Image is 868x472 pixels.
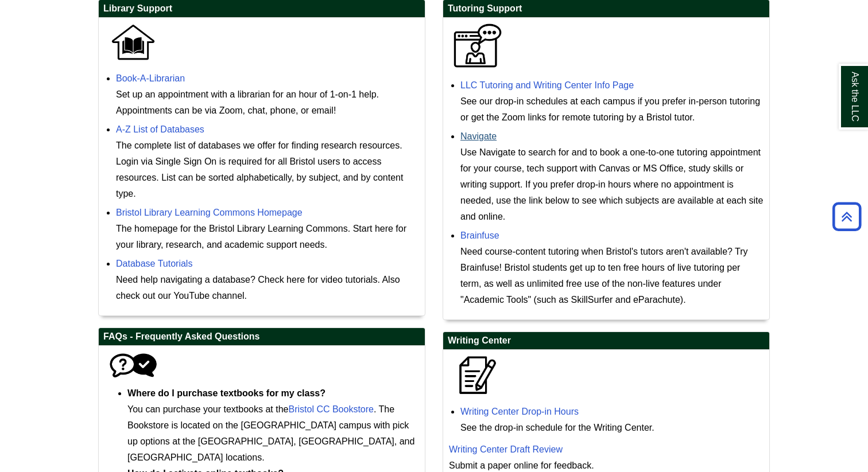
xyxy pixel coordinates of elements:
[116,208,303,217] a: Bristol Library Learning Commons Homepage
[116,87,419,119] div: Set up an appointment with a librarian for an hour of 1-on-1 help. Appointments can be via Zoom, ...
[116,138,419,202] div: The complete list of databases we offer for finding research resources. Login via Single Sign On ...
[99,328,425,346] h2: FAQs - Frequently Asked Questions
[460,244,764,308] div: Need course-content tutoring when Bristol's tutors aren't available? Try Brainfuse! Bristol stude...
[116,124,204,134] a: A-Z List of Databases
[460,80,634,90] a: LLC Tutoring and Writing Center Info Page
[460,407,579,416] a: Writing Center Drop-in Hours
[460,131,497,141] a: Navigate
[460,420,764,436] div: See the drop-in schedule for the Writing Center.
[828,209,865,224] a: Back to Top
[288,404,374,414] a: Bristol CC Bookstore
[116,272,419,304] div: Need help navigating a database? Check here for video tutorials. Also check out our YouTube channel.
[116,259,192,268] a: Database Tutorials
[443,332,769,350] h2: Writing Center
[460,231,499,240] a: Brainfuse
[460,93,764,126] div: See our drop-in schedules at each campus if you prefer in-person tutoring or get the Zoom links f...
[116,221,419,253] div: The homepage for the Bristol Library Learning Commons. Start here for your library, research, and...
[116,73,185,83] a: Book-A-Librarian
[127,388,414,462] span: You can purchase your textbooks at the . The Bookstore is located on the [GEOGRAPHIC_DATA] campus...
[449,444,563,454] a: Writing Center Draft Review
[460,145,764,225] div: Use Navigate to search for and to book a one-to-one tutoring appointment for your course, tech su...
[127,388,325,398] strong: Where do I purchase textbooks for my class?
